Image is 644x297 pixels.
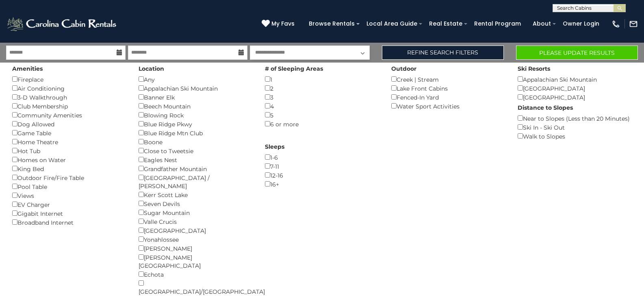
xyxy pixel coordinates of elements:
div: 3 [265,93,379,102]
div: Ski In - Ski Out [518,123,632,132]
label: # of Sleeping Areas [265,65,323,73]
div: Appalachian Ski Mountain [518,75,632,84]
div: 4 [265,102,379,111]
div: Eagles Nest [139,155,253,164]
div: Grandfather Mountain [139,164,253,173]
div: Dog Allowed [12,119,126,128]
div: Creek | Stream [391,75,505,84]
div: Blue Ridge Mtn Club [139,128,253,137]
div: Blowing Rock [139,111,253,119]
div: Community Amenities [12,111,126,119]
div: Views [12,191,126,200]
div: Close to Tweetsie [139,146,253,155]
div: 1 [265,75,379,84]
div: Fenced-In Yard [391,93,505,102]
div: 16+ [265,180,379,189]
div: Seven Devils [139,199,253,208]
div: Beech Mountain [139,102,253,111]
div: 5 [265,111,379,119]
div: [GEOGRAPHIC_DATA] / [PERSON_NAME] [139,173,253,190]
img: White-1-2.png [6,16,119,32]
div: Pool Table [12,182,126,191]
a: Refine Search Filters [382,46,504,60]
label: Outdoor [391,65,416,73]
div: Boone [139,137,253,146]
div: Echota [139,270,253,279]
div: [PERSON_NAME] [139,244,253,253]
label: Location [139,65,164,73]
div: Any [139,75,253,84]
label: Sleeps [265,143,284,151]
div: Gigabit Internet [12,209,126,218]
div: Lake Front Cabins [391,84,505,93]
a: About [529,17,555,30]
a: Owner Login [559,17,603,30]
img: phone-regular-white.png [611,20,620,28]
div: Club Membership [12,102,126,111]
div: Outdoor Fire/Fire Table [12,173,126,182]
div: Game Table [12,128,126,137]
a: My Favs [262,20,297,28]
div: EV Charger [12,200,126,209]
a: Local Area Guide [362,17,421,30]
img: mail-regular-white.png [629,20,638,28]
div: Broadband Internet [12,218,126,227]
div: Fireplace [12,75,126,84]
div: Appalachian Ski Mountain [139,84,253,93]
label: Amenities [12,65,43,73]
div: [GEOGRAPHIC_DATA] [518,84,632,93]
div: 3-D Walkthrough [12,93,126,102]
div: Sugar Mountain [139,208,253,217]
div: Valle Crucis [139,217,253,226]
span: My Favs [271,20,295,28]
div: Walk to Slopes [518,132,632,141]
div: Blue Ridge Pkwy [139,119,253,128]
div: [GEOGRAPHIC_DATA] [139,226,253,235]
label: Ski Resorts [518,65,550,73]
div: Homes on Water [12,155,126,164]
div: 12-16 [265,171,379,180]
div: 1-6 [265,153,379,162]
div: Near to Slopes (Less than 20 Minutes) [518,114,632,123]
div: [GEOGRAPHIC_DATA]/[GEOGRAPHIC_DATA] [139,279,253,296]
div: Home Theatre [12,137,126,146]
div: 7-11 [265,162,379,171]
a: Browse Rentals [305,17,359,30]
a: Rental Program [470,17,525,30]
div: Kerr Scott Lake [139,190,253,199]
button: Please Update Results [516,46,638,60]
div: [GEOGRAPHIC_DATA] [518,93,632,102]
div: King Bed [12,164,126,173]
div: 6 or more [265,119,379,128]
div: Water Sport Activities [391,102,505,111]
a: Real Estate [425,17,466,30]
div: Hot Tub [12,146,126,155]
label: Distance to Slopes [518,104,573,112]
div: [PERSON_NAME][GEOGRAPHIC_DATA] [139,253,253,270]
div: Yonahlossee [139,235,253,244]
div: Banner Elk [139,93,253,102]
div: 2 [265,84,379,93]
div: Air Conditioning [12,84,126,93]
